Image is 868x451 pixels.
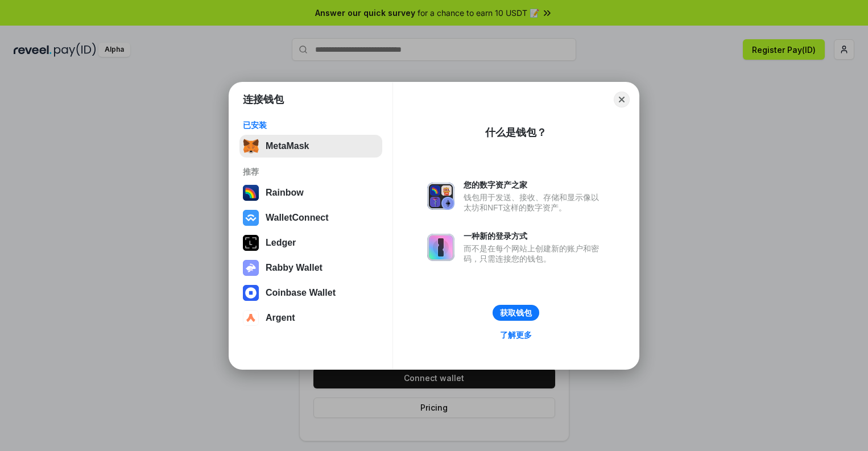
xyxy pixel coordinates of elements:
button: MetaMask [239,135,382,158]
img: svg+xml,%3Csvg%20width%3D%2228%22%20height%3D%2228%22%20viewBox%3D%220%200%2028%2028%22%20fill%3D... [243,210,259,226]
button: Rainbow [239,181,382,204]
img: svg+xml,%3Csvg%20xmlns%3D%22http%3A%2F%2Fwww.w3.org%2F2000%2Fsvg%22%20width%3D%2228%22%20height%3... [243,235,259,251]
div: Ledger [266,238,296,248]
div: 您的数字资产之家 [464,180,605,190]
img: svg+xml,%3Csvg%20width%3D%22120%22%20height%3D%22120%22%20viewBox%3D%220%200%20120%20120%22%20fil... [243,185,259,201]
button: WalletConnect [239,206,382,229]
button: 获取钱包 [493,305,539,321]
div: MetaMask [266,141,309,151]
div: 推荐 [243,167,379,177]
div: 了解更多 [500,330,532,340]
h1: 连接钱包 [243,93,284,106]
div: WalletConnect [266,213,329,223]
div: Rabby Wallet [266,263,323,273]
div: Rainbow [266,188,304,198]
div: 获取钱包 [500,308,532,318]
button: Rabby Wallet [239,256,382,279]
div: 什么是钱包？ [485,126,547,139]
img: svg+xml,%3Csvg%20width%3D%2228%22%20height%3D%2228%22%20viewBox%3D%220%200%2028%2028%22%20fill%3D... [243,310,259,326]
a: 了解更多 [493,328,539,342]
button: Ledger [239,231,382,254]
img: svg+xml,%3Csvg%20fill%3D%22none%22%20height%3D%2233%22%20viewBox%3D%220%200%2035%2033%22%20width%... [243,138,259,154]
div: Coinbase Wallet [266,288,336,298]
img: svg+xml,%3Csvg%20xmlns%3D%22http%3A%2F%2Fwww.w3.org%2F2000%2Fsvg%22%20fill%3D%22none%22%20viewBox... [243,260,259,276]
div: 已安装 [243,120,379,130]
img: svg+xml,%3Csvg%20xmlns%3D%22http%3A%2F%2Fwww.w3.org%2F2000%2Fsvg%22%20fill%3D%22none%22%20viewBox... [427,183,454,210]
div: Argent [266,313,295,323]
button: Argent [239,307,382,329]
img: svg+xml,%3Csvg%20xmlns%3D%22http%3A%2F%2Fwww.w3.org%2F2000%2Fsvg%22%20fill%3D%22none%22%20viewBox... [427,234,454,261]
div: 一种新的登录方式 [464,231,605,241]
div: 而不是在每个网站上创建新的账户和密码，只需连接您的钱包。 [464,243,605,264]
button: Close [614,92,630,107]
div: 钱包用于发送、接收、存储和显示像以太坊和NFT这样的数字资产。 [464,192,605,213]
img: svg+xml,%3Csvg%20width%3D%2228%22%20height%3D%2228%22%20viewBox%3D%220%200%2028%2028%22%20fill%3D... [243,285,259,301]
button: Coinbase Wallet [239,282,382,304]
